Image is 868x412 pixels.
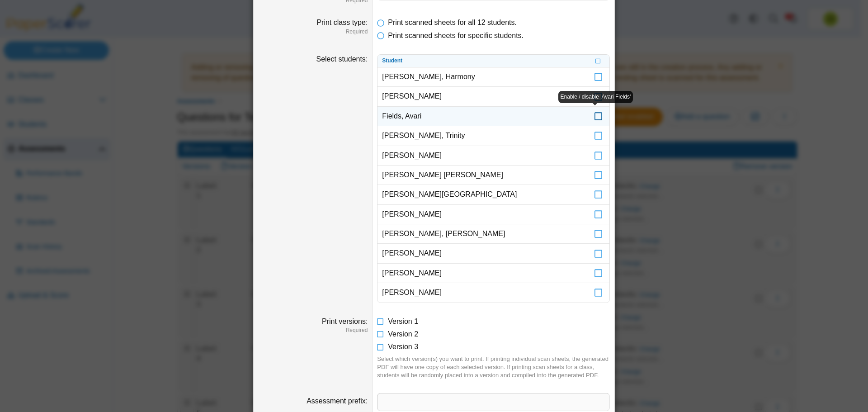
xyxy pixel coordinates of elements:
td: [PERSON_NAME] [377,205,587,224]
dfn: Required [258,28,368,36]
td: [PERSON_NAME], Harmony [377,67,587,87]
td: [PERSON_NAME], Trinity [377,126,587,146]
td: [PERSON_NAME] [377,283,587,302]
label: Assessment prefix [307,397,368,405]
td: Fields, Avari [377,107,587,126]
td: [PERSON_NAME], [PERSON_NAME] [377,224,587,244]
label: Print class type [316,19,368,26]
span: Print scanned sheets for specific students. [388,32,524,39]
td: [PERSON_NAME] [377,264,587,283]
td: [PERSON_NAME] [377,146,587,166]
span: Print scanned sheets for all 12 students. [388,19,517,26]
td: [PERSON_NAME] [PERSON_NAME] [377,166,587,185]
label: Select students [316,55,368,63]
label: Print versions [322,317,368,325]
div: Select which version(s) you want to print. If printing individual scan sheets, the generated PDF ... [377,355,610,380]
span: Version 3 [388,343,418,350]
span: Version 2 [388,330,418,338]
th: Student [377,55,587,67]
td: [PERSON_NAME] [377,87,587,106]
dfn: Required [258,327,368,334]
div: Enable / disable 'Avari Fields' [558,91,633,103]
span: Version 1 [388,317,418,325]
td: [PERSON_NAME][GEOGRAPHIC_DATA] [377,185,587,204]
td: [PERSON_NAME] [377,244,587,263]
